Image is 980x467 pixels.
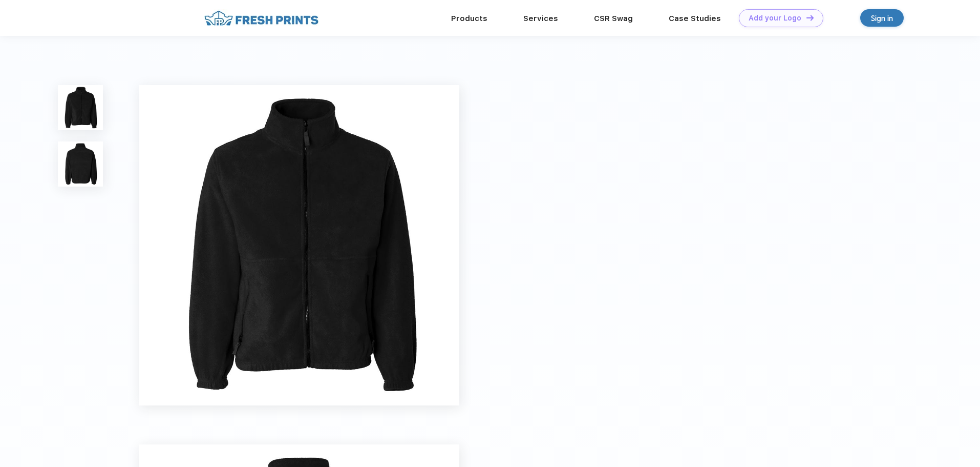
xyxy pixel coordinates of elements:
[806,15,814,21] img: DT
[139,85,459,405] img: func=resize&h=640
[58,85,103,130] img: func=resize&h=100
[871,12,893,24] div: Sign in
[860,9,904,27] a: Sign in
[201,9,322,27] img: fo%20logo%202.webp
[749,14,801,23] div: Add your Logo
[451,14,487,23] a: Products
[58,141,103,187] img: func=resize&h=100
